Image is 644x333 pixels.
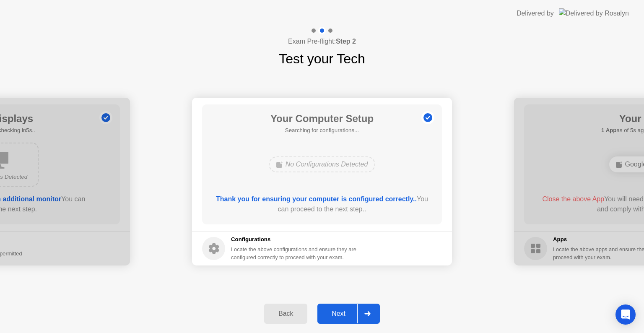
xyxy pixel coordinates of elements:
button: Next [317,304,380,324]
div: Open Intercom Messenger [615,304,636,325]
div: You can proceed to the next step.. [214,194,430,214]
b: Step 2 [336,38,356,45]
h1: Test your Tech [279,49,365,69]
div: No Configurations Detected [269,156,376,172]
b: Thank you for ensuring your computer is configured correctly.. [216,195,417,203]
h1: Your Computer Setup [270,111,374,126]
div: Back [267,310,305,317]
button: Back [264,304,307,324]
h4: Exam Pre-flight: [288,36,356,47]
h5: Configurations [231,235,358,244]
div: Delivered by [517,8,554,18]
div: Locate the above configurations and ensure they are configured correctly to proceed with your exam. [231,245,358,261]
img: Delivered by Rosalyn [559,8,629,18]
div: Next [320,310,357,317]
h5: Searching for configurations... [270,126,374,135]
